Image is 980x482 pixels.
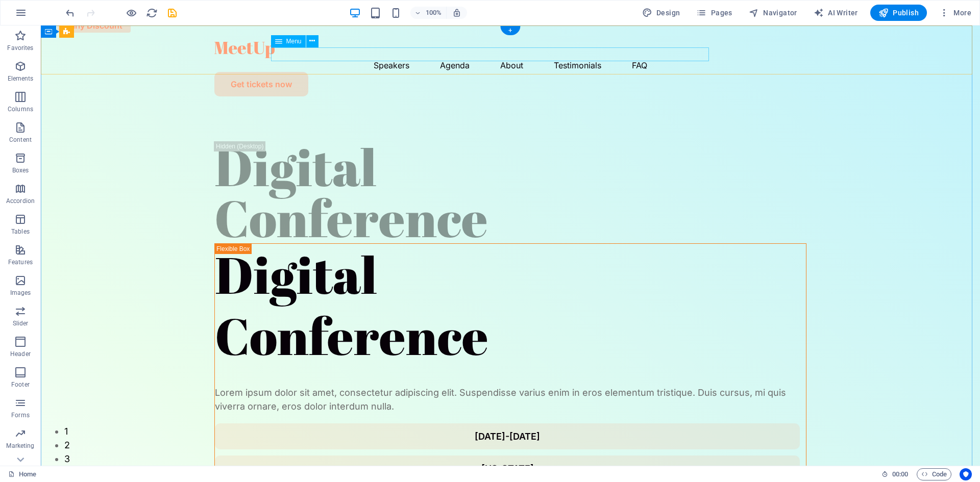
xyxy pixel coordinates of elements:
p: Marketing [6,442,34,450]
span: Publish [878,8,919,18]
span: Pages [696,8,732,18]
i: Reload page [146,7,158,19]
button: Design [638,5,684,21]
a: Click to cancel selection. Double-click to open Pages [8,468,36,480]
span: More [939,8,971,18]
button: Code [917,468,951,480]
button: undo [64,7,76,19]
button: AI Writer [810,5,862,21]
i: Save (Ctrl+S) [166,7,178,19]
button: save [166,7,178,19]
div: + [500,26,520,35]
button: More [935,5,975,21]
p: Images [10,289,31,297]
p: Elements [8,74,34,83]
button: Pages [692,5,736,21]
button: 100% [410,7,447,19]
p: Accordion [6,197,35,205]
p: Boxes [12,166,29,174]
h6: 100% [426,7,442,19]
span: : [899,470,901,478]
span: AI Writer [814,8,858,18]
p: Forms [11,411,30,419]
i: Undo: Insert preset assets (Ctrl+Z) [64,7,76,19]
p: Header [10,350,31,358]
button: Click here to leave preview mode and continue editing [125,7,137,19]
span: Design [642,8,680,18]
span: 00 00 [892,468,908,480]
button: Publish [870,5,927,21]
i: On resize automatically adjust zoom level to fit chosen device. [452,8,461,17]
p: Footer [11,380,30,389]
p: Content [9,136,32,144]
p: Tables [11,227,30,236]
p: Features [8,258,33,266]
p: Slider [13,319,29,327]
p: Columns [8,105,33,113]
button: Navigator [745,5,801,21]
span: Navigator [749,8,797,18]
p: Favorites [7,44,33,52]
span: Code [921,468,947,480]
div: Design (Ctrl+Alt+Y) [638,5,684,21]
h6: Session time [881,468,909,480]
button: reload [145,7,158,19]
span: Menu [286,38,302,44]
button: Usercentrics [960,468,972,480]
